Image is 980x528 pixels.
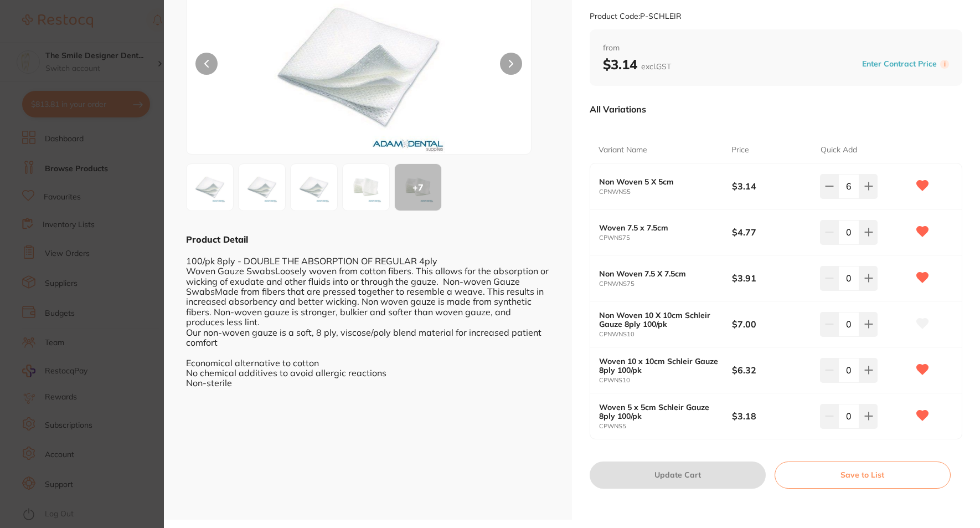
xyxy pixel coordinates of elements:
[190,167,230,207] img: UzEwLmpwZw
[599,331,732,338] small: CPNWNS10
[732,180,812,192] b: $3.14
[731,145,749,156] p: Price
[186,234,248,245] b: Product Detail
[294,167,334,207] img: Uzc1LmpwZw
[395,164,441,211] div: + 7
[940,60,949,69] label: i
[590,12,682,21] small: Product Code: P-SCHLEIR
[603,43,949,54] span: from
[599,403,719,421] b: Woven 5 x 5cm Schleir Gauze 8ply 100/pk
[732,318,812,330] b: $7.00
[859,59,940,69] button: Enter Contract Price
[732,410,812,422] b: $3.18
[599,177,719,186] b: Non Woven 5 X 5cm
[599,280,732,288] small: CPNWNS75
[599,223,719,232] b: Woven 7.5 x 7.5cm
[590,104,646,115] p: All Variations
[641,61,671,71] span: excl. GST
[599,357,719,375] b: Woven 10 x 10cm Schleir Gauze 8ply 100/pk
[821,145,857,156] p: Quick Add
[599,145,647,156] p: Variant Name
[599,423,732,430] small: CPWNS5
[242,167,282,207] img: UzUuanBn
[732,226,812,238] b: $4.77
[599,234,732,242] small: CPWNS75
[599,269,719,278] b: Non Woven 7.5 X 7.5cm
[599,311,719,329] b: Non Woven 10 X 10cm Schleir Gauze 8ply 100/pk
[599,188,732,196] small: CPNWNS5
[394,163,442,211] button: +7
[603,56,671,73] b: $3.14
[732,364,812,376] b: $6.32
[599,377,732,384] small: CPWNS10
[590,462,766,488] button: Update Cart
[775,462,951,488] button: Save to List
[186,245,550,388] div: 100/pk 8ply - DOUBLE THE ABSORPTION OF REGULAR 4ply Woven Gauze SwabsLoosely woven from cotton fi...
[732,272,812,284] b: $3.91
[346,167,386,207] img: MTAuanBn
